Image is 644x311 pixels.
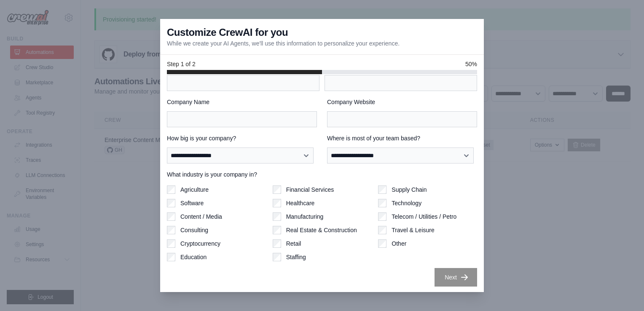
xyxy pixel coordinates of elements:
[167,170,477,179] label: What industry is your company in?
[286,253,306,261] label: Staffing
[392,185,427,194] label: Supply Chain
[327,134,477,142] label: Where is most of your team based?
[167,60,196,68] span: Step 1 of 2
[167,39,400,48] p: While we create your AI Agents, we'll use this information to personalize your experience.
[286,226,357,234] label: Real Estate & Construction
[180,185,209,194] label: Agriculture
[180,239,220,248] label: Cryptocurrency
[167,26,288,39] h3: Customize CrewAI for you
[286,185,334,194] label: Financial Services
[435,268,477,287] button: Next
[286,239,301,248] label: Retail
[392,226,434,234] label: Travel & Leisure
[180,226,208,234] label: Consulting
[392,212,456,221] label: Telecom / Utilities / Petro
[327,98,477,106] label: Company Website
[286,212,324,221] label: Manufacturing
[180,212,222,221] label: Content / Media
[465,60,477,68] span: 50%
[167,98,317,106] label: Company Name
[180,253,207,261] label: Education
[286,199,315,207] label: Healthcare
[392,199,421,207] label: Technology
[392,239,406,248] label: Other
[167,134,317,142] label: How big is your company?
[180,199,204,207] label: Software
